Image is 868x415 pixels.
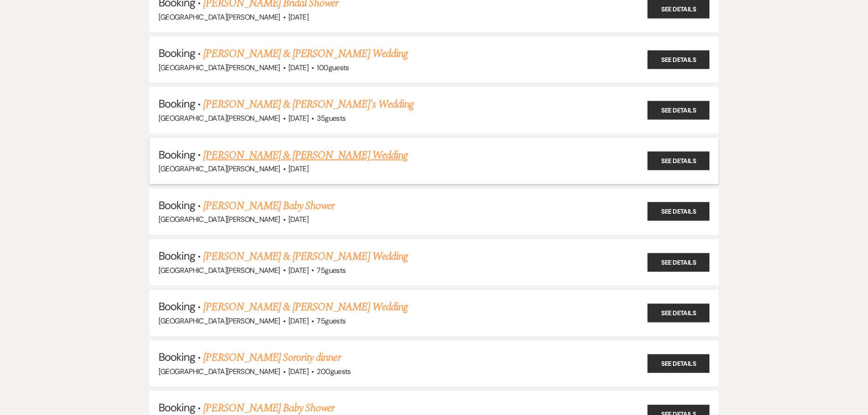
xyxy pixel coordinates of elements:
span: Booking [159,97,195,111]
a: [PERSON_NAME] Sorority dinner [203,349,340,366]
span: 35 guests [317,113,345,123]
span: [DATE] [288,266,308,275]
span: [GEOGRAPHIC_DATA][PERSON_NAME] [159,367,280,376]
a: See Details [647,253,709,272]
a: See Details [647,50,709,69]
span: [GEOGRAPHIC_DATA][PERSON_NAME] [159,113,280,123]
a: See Details [647,152,709,170]
span: Booking [159,299,195,313]
span: Booking [159,46,195,60]
span: [DATE] [288,12,308,22]
span: Booking [159,148,195,162]
span: [GEOGRAPHIC_DATA][PERSON_NAME] [159,215,280,224]
span: [GEOGRAPHIC_DATA][PERSON_NAME] [159,12,280,22]
a: [PERSON_NAME] & [PERSON_NAME] Wedding [203,248,407,265]
span: [GEOGRAPHIC_DATA][PERSON_NAME] [159,63,280,72]
a: See Details [647,202,709,221]
span: Booking [159,198,195,212]
span: [DATE] [288,215,308,224]
span: [DATE] [288,164,308,174]
span: [DATE] [288,316,308,326]
a: [PERSON_NAME] & [PERSON_NAME] Wedding [203,46,407,62]
span: [GEOGRAPHIC_DATA][PERSON_NAME] [159,164,280,174]
a: See Details [647,101,709,119]
span: [DATE] [288,113,308,123]
a: [PERSON_NAME] & [PERSON_NAME] Wedding [203,147,407,164]
span: 75 guests [317,316,345,326]
span: [DATE] [288,367,308,376]
span: Booking [159,249,195,263]
a: [PERSON_NAME] Baby Shower [203,198,334,214]
span: Booking [159,350,195,364]
span: 200 guests [317,367,350,376]
span: [DATE] [288,63,308,72]
a: [PERSON_NAME] & [PERSON_NAME] Wedding [203,299,407,315]
a: [PERSON_NAME] & [PERSON_NAME]'s Wedding [203,96,414,113]
span: Booking [159,400,195,415]
span: [GEOGRAPHIC_DATA][PERSON_NAME] [159,266,280,275]
span: 100 guests [317,63,349,72]
a: See Details [647,354,709,373]
span: 75 guests [317,266,345,275]
a: See Details [647,303,709,322]
span: [GEOGRAPHIC_DATA][PERSON_NAME] [159,316,280,326]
